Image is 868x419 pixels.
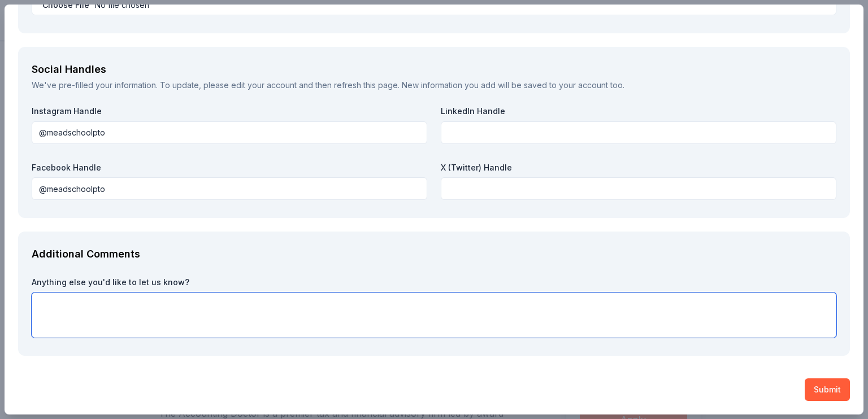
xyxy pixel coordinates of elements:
label: Instagram Handle [32,106,427,117]
a: edit your account [231,80,297,90]
label: LinkedIn Handle [441,106,836,117]
label: Facebook Handle [32,162,427,173]
div: Social Handles [32,60,836,78]
div: We've pre-filled your information. To update, please and then refresh this page. New information ... [32,78,836,92]
div: Additional Comments [32,245,836,263]
label: X (Twitter) Handle [441,162,836,173]
label: Anything else you'd like to let us know? [32,277,836,288]
button: Submit [805,378,850,401]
